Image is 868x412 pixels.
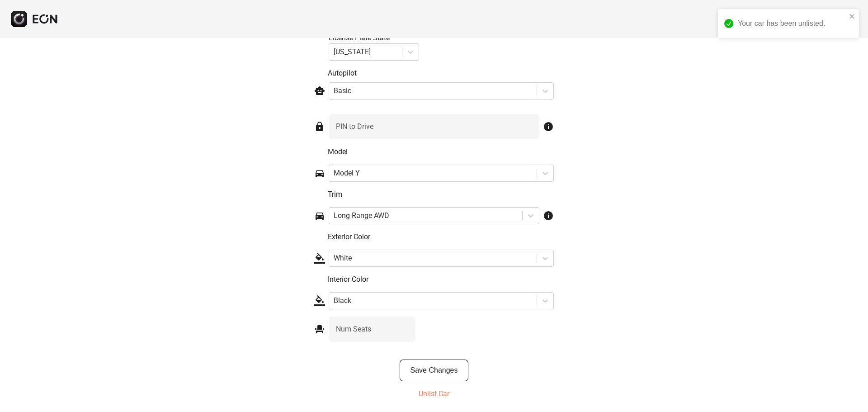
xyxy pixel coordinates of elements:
[336,121,373,132] label: PIN to Drive
[314,295,325,306] span: format_color_fill
[329,33,419,43] div: License Plate State
[314,168,325,179] span: directions_car
[314,324,325,335] span: event_seat
[419,388,449,399] p: Unlist Car
[314,121,325,132] span: lock
[328,232,554,242] p: Exterior Color
[543,121,554,132] span: info
[328,189,554,200] p: Trim
[328,68,554,79] p: Autopilot
[314,85,325,96] span: smart_toy
[314,253,325,264] span: format_color_fill
[543,210,554,221] span: info
[849,13,855,20] button: close
[400,360,469,381] button: Save Changes
[328,147,554,157] p: Model
[738,18,846,29] div: Your car has been unlisted.
[336,324,371,335] label: Num Seats
[328,274,554,285] p: Interior Color
[314,210,325,221] span: directions_car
